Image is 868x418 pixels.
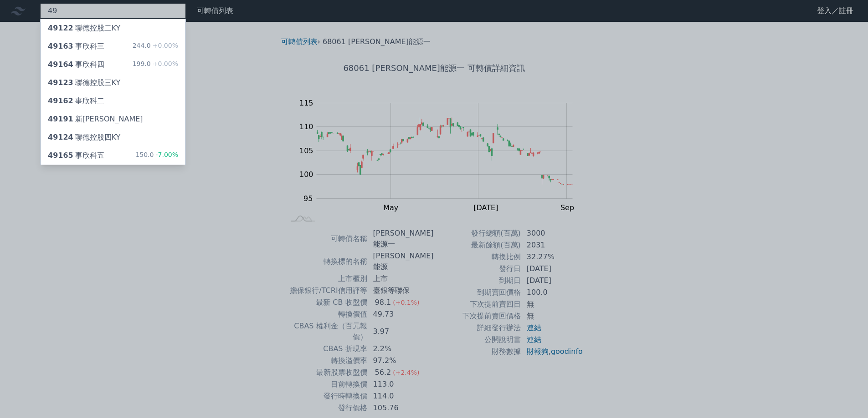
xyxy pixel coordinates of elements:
[48,42,73,50] span: 49163
[133,41,178,52] div: 244.0
[48,132,120,143] div: 聯德控股四KY
[151,60,178,67] span: +0.00%
[48,150,104,161] div: 事欣科五
[48,23,120,34] div: 聯德控股二KY
[41,74,185,92] a: 49123聯德控股三KY
[41,37,185,55] a: 49163事欣科三 244.0+0.00%
[48,96,73,105] span: 49162
[41,55,185,74] a: 49164事欣科四 199.0+0.00%
[48,115,73,123] span: 49191
[48,41,104,52] div: 事欣科三
[48,60,73,69] span: 49164
[154,151,178,158] span: -7.00%
[133,59,178,70] div: 199.0
[48,114,143,125] div: 新[PERSON_NAME]
[48,96,104,106] div: 事欣科二
[41,92,185,110] a: 49162事欣科二
[41,19,185,37] a: 49122聯德控股二KY
[151,42,178,49] span: +0.00%
[48,133,73,141] span: 49124
[41,128,185,146] a: 49124聯德控股四KY
[48,78,73,87] span: 49123
[41,146,185,165] a: 49165事欣科五 150.0-7.00%
[48,24,73,32] span: 49122
[48,77,120,88] div: 聯德控股三KY
[48,59,104,70] div: 事欣科四
[48,151,73,160] span: 49165
[41,110,185,128] a: 49191新[PERSON_NAME]
[135,150,178,161] div: 150.0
